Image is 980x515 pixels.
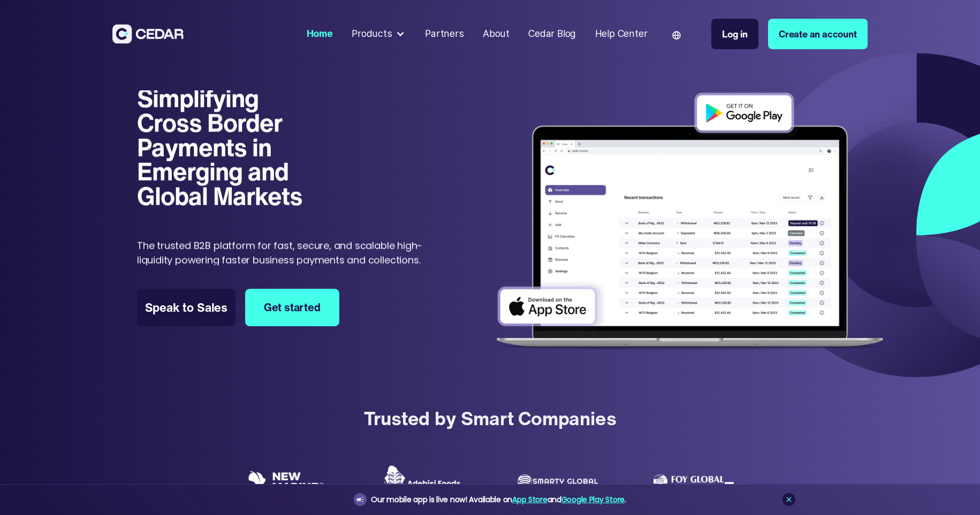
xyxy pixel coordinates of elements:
div: Cedar Blog [528,27,576,41]
div: Products [352,27,392,41]
div: Our mobile app is live now! Available on and . [371,493,626,506]
a: Get started [245,289,339,327]
a: Log in [711,19,758,49]
img: world icon [672,31,681,40]
div: Log in [722,27,748,41]
img: Foy Global Investments Limited Logo [654,474,734,489]
a: Speak to Sales [137,289,235,327]
p: The trusted B2B platform for fast, secure, and scalable high-liquidity powering faster business p... [137,238,441,267]
div: Partners [425,27,464,41]
img: New Marine logo [246,471,326,492]
div: Products [347,22,411,45]
div: Home [307,27,333,41]
a: App Store [512,494,547,505]
img: Smarty Global logo [518,474,598,489]
a: Create an account [768,19,868,49]
img: announcement [356,495,364,504]
a: About [478,21,514,46]
a: Help Center [590,21,652,46]
div: Help Center [595,27,648,41]
a: Partners [420,21,468,46]
img: Adebisi Foods logo [382,465,462,498]
img: Dashboard of transactions [488,85,892,359]
a: Home [302,21,338,46]
div: About [483,27,510,41]
a: Cedar Blog [523,21,581,46]
h1: Simplifying Cross Border Payments in Emerging and Global Markets [137,86,320,208]
a: Google Play Store [561,494,625,505]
